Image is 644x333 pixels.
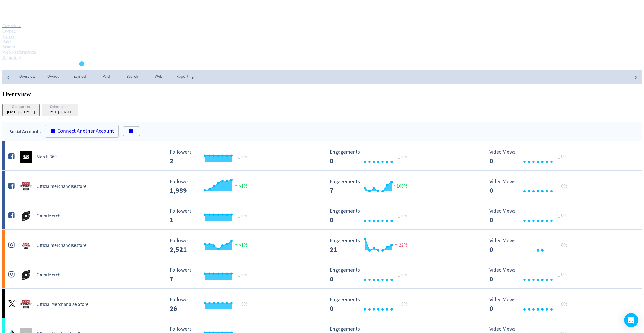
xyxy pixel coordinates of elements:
img: Official Merchandise Store undefined [20,299,32,310]
span: _ 0% [558,272,567,277]
a: Merch 360 undefinedMerch 360 Followers --- Followers 2 _ 0% Engagements 0 Engagements 0 _ 0% Vide... [2,141,642,170]
div: [DATE] - [DATE] [7,110,35,114]
a: Earned [2,34,15,39]
img: negative-performance.svg [393,242,399,247]
span: _ 0% [238,272,247,277]
svg: Followers --- [167,297,254,312]
a: Paid [2,39,11,44]
h5: Omni Merch [37,213,60,219]
a: Overview [14,70,40,84]
svg: Engagements 21 [327,238,414,253]
span: _ 0% [238,301,247,307]
div: Select period [47,105,74,110]
h1: Overview [2,90,642,98]
span: _ 0% [558,242,567,248]
a: Reporting [172,70,198,84]
a: 5 [79,61,84,66]
span: _ 0% [558,154,567,159]
svg: Video Views 0 [487,149,574,165]
a: Web [145,70,172,84]
span: _ 0% [398,301,407,307]
span: _ 0% [558,183,567,189]
button: Select period[DATE]- [DATE] [42,104,78,116]
img: Omni Merch undefined [20,210,32,222]
div: Social Accounts [9,128,41,136]
svg: Followers --- [167,267,254,283]
span: _ 0% [238,154,247,159]
a: Search [2,44,15,49]
a: Web Performance [2,50,36,55]
svg: Engagements 0 [327,297,414,312]
img: positive-performance.svg [233,183,239,188]
h5: Omni Merch [37,272,60,278]
svg: Video Views 0 [487,297,574,312]
img: positive-performance.svg [391,183,397,188]
span: add_circle [50,128,56,134]
a: Owned [40,70,67,84]
button: Official Merchandise Store [7,61,76,70]
svg: Video Views 0 [487,267,574,283]
span: 22% [393,242,407,248]
a: Officialmerchandisestore undefinedOfficialmerchandisestore Followers --- Followers 2,521 <1% Enga... [2,230,642,259]
a: Omni Merch undefinedOmni Merch Followers --- _ 0% Followers 7 Engagements 0 Engagements 0 _ 0% Vi... [2,259,642,288]
svg: Followers --- [167,179,254,194]
span: add_circle [128,128,134,134]
span: expand_more [68,62,75,69]
svg: Video Views 0 [487,179,574,194]
button: Compare to[DATE] - [DATE] [2,104,40,116]
svg: Engagements 0 [327,149,414,165]
span: Official Merchandise Store [9,61,66,70]
span: _ 0% [558,301,567,307]
h5: Official Merchandise Store [37,301,88,308]
a: Overview [2,23,21,28]
img: positive-performance.svg [233,242,239,247]
span: <1% [233,183,247,189]
svg: Engagements 7 [327,179,414,194]
svg: Engagements 0 [327,267,414,283]
svg: Video Views 0 [487,238,574,253]
svg: Engagements 0 [327,208,414,224]
a: Official Merchandise Store undefinedOfficial Merchandise Store Followers --- _ 0% Followers 26 En... [2,289,642,318]
h5: Merch 360 [37,154,57,160]
img: Merch 360 undefined [20,151,32,163]
span: _ 0% [398,213,407,218]
h5: Officialmerchandisestore [37,183,86,190]
a: Officialmerchandisestore undefinedOfficialmerchandisestore Followers --- Followers 1,989 <1% Enga... [2,171,642,200]
button: Connect Another Account [45,125,119,138]
a: Owned [2,29,16,34]
span: 100% [391,183,407,189]
img: Officialmerchandisestore undefined [20,240,32,251]
span: _ 0% [238,213,247,218]
img: Omni Merch undefined [20,269,32,281]
a: Omni Merch undefinedOmni Merch Followers --- _ 0% Followers 1 Engagements 0 Engagements 0 _ 0% Vi... [2,200,642,229]
div: Compare to [7,105,35,110]
svg: Followers --- [167,208,254,224]
text: 5 [81,62,82,65]
a: Connect Another Account [41,126,140,138]
a: Paid [93,70,119,84]
img: Officialmerchandisestore undefined [20,181,32,192]
svg: Followers --- [167,238,254,253]
a: Reporting [2,55,21,60]
h5: Officialmerchandisestore [37,242,86,249]
div: [DATE] - [DATE] [47,110,74,114]
span: _ 0% [398,154,407,159]
div: Open Intercom Messenger [624,313,638,327]
span: _ 0% [558,213,567,218]
svg: Followers --- [167,149,254,165]
svg: Video Views 0 [487,208,574,224]
a: Search [119,70,145,84]
span: <1% [233,242,247,248]
a: Earned [67,70,93,84]
span: _ 0% [398,272,407,277]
